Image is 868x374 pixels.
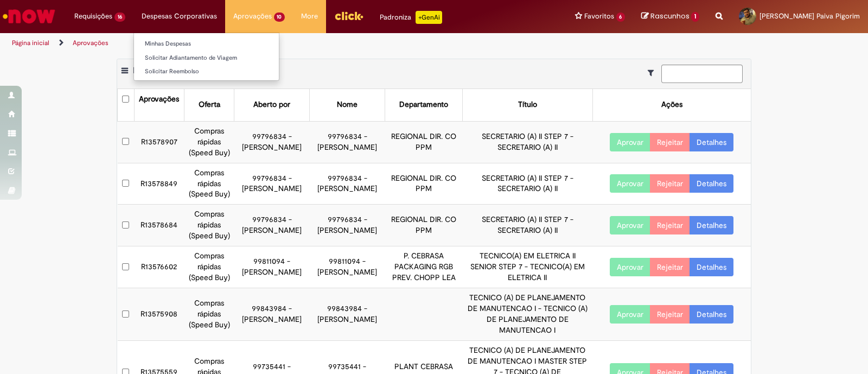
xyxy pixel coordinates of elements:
[650,133,690,151] button: Rejeitar
[310,121,385,163] td: 99796834 - [PERSON_NAME]
[759,11,860,21] span: [PERSON_NAME] Paiva Pigorim
[650,216,690,234] button: Rejeitar
[234,205,310,246] td: 99796834 - [PERSON_NAME]
[463,288,593,341] td: TECNICO (A) DE PLANEJAMENTO DE MANUTENCAO I - TECNICO (A) DE PLANEJAMENTO DE MANUTENCAO I
[12,39,49,47] a: Página inicial
[184,246,234,288] td: Compras rápidas (Speed Buy)
[234,163,310,205] td: 99796834 - [PERSON_NAME]
[234,288,310,341] td: 99843984 - [PERSON_NAME]
[142,11,217,22] span: Despesas Corporativas
[610,216,650,234] button: Aprovar
[184,163,234,205] td: Compras rápidas (Speed Buy)
[310,205,385,246] td: 99796834 - [PERSON_NAME]
[234,246,310,288] td: 99811094 - [PERSON_NAME]
[650,258,690,276] button: Rejeitar
[74,11,112,22] span: Requisições
[385,205,463,246] td: REGIONAL DIR. CO PPM
[334,8,363,24] img: click_logo_yellow_360x200.png
[518,99,537,110] div: Título
[134,52,279,64] a: Solicitar Adiantamento de Viagem
[463,121,593,163] td: SECRETARIO (A) II STEP 7 - SECRETARIO (A) II
[385,121,463,163] td: REGIONAL DIR. CO PPM
[114,12,125,22] span: 16
[650,305,690,324] button: Rejeitar
[690,174,733,193] a: Detalhes
[134,38,279,50] a: Minhas Despesas
[463,205,593,246] td: SECRETARIO (A) II STEP 7 - SECRETARIO (A) II
[584,11,614,22] span: Favoritos
[134,89,184,121] th: Aprovações
[134,121,184,163] td: R13578907
[139,94,179,105] div: Aprovações
[416,11,442,24] p: +GenAi
[648,69,659,77] i: Mostrar filtros para: Suas Solicitações
[610,305,650,324] button: Aprovar
[690,133,733,151] a: Detalhes
[301,11,318,22] span: More
[184,121,234,163] td: Compras rápidas (Speed Buy)
[380,11,442,24] div: Padroniza
[310,163,385,205] td: 99796834 - [PERSON_NAME]
[610,174,650,193] button: Aprovar
[73,39,108,47] a: Aprovações
[8,33,571,53] ul: Trilhas de página
[134,66,279,78] a: Solicitar Reembolso
[385,163,463,205] td: REGIONAL DIR. CO PPM
[184,288,234,341] td: Compras rápidas (Speed Buy)
[690,305,733,324] a: Detalhes
[234,121,310,163] td: 99796834 - [PERSON_NAME]
[690,258,733,276] a: Detalhes
[134,246,184,288] td: R13576602
[399,99,448,110] div: Departamento
[661,99,682,110] div: Ações
[650,174,690,193] button: Rejeitar
[463,246,593,288] td: TECNICO(A) EM ELETRICA II SENIOR STEP 7 - TECNICO(A) EM ELETRICA II
[253,99,290,110] div: Aberto por
[310,288,385,341] td: 99843984 - [PERSON_NAME]
[337,99,358,110] div: Nome
[134,163,184,205] td: R13578849
[650,11,690,21] span: Rascunhos
[1,5,57,27] img: ServiceNow
[610,258,650,276] button: Aprovar
[274,12,285,22] span: 10
[199,99,220,110] div: Oferta
[690,216,733,234] a: Detalhes
[463,163,593,205] td: SECRETARIO (A) II STEP 7 - SECRETARIO (A) II
[134,288,184,341] td: R13575908
[134,205,184,246] td: R13578684
[233,11,272,22] span: Aprovações
[133,33,279,81] ul: Despesas Corporativas
[641,11,699,22] a: Rascunhos
[610,133,650,151] button: Aprovar
[616,12,626,22] span: 6
[184,205,234,246] td: Compras rápidas (Speed Buy)
[691,12,699,22] span: 1
[385,246,463,288] td: P. CEBRASA PACKAGING RGB PREV. CHOPP LEA
[310,246,385,288] td: 99811094 - [PERSON_NAME]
